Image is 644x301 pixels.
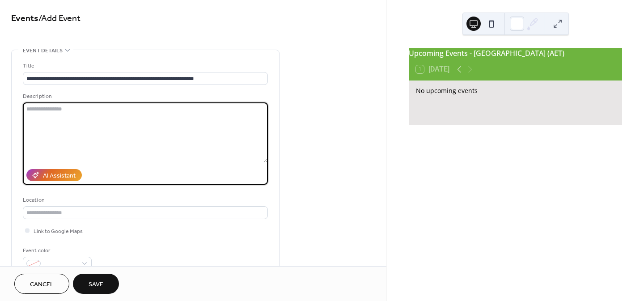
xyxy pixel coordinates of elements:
div: Description [23,92,266,101]
span: Event details [23,46,63,55]
span: Cancel [30,280,54,289]
div: Location [23,195,266,205]
span: / Add Event [38,10,80,27]
a: Events [11,10,38,27]
div: AI Assistant [43,171,76,181]
button: AI Assistant [26,169,82,181]
div: Upcoming Events - [GEOGRAPHIC_DATA] (AET) [409,48,622,59]
div: Event color [23,246,90,255]
span: Save [89,280,103,289]
button: Save [73,274,119,294]
span: Link to Google Maps [34,227,83,236]
div: Title [23,61,266,71]
button: Cancel [14,274,69,294]
div: No upcoming events [416,86,615,95]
